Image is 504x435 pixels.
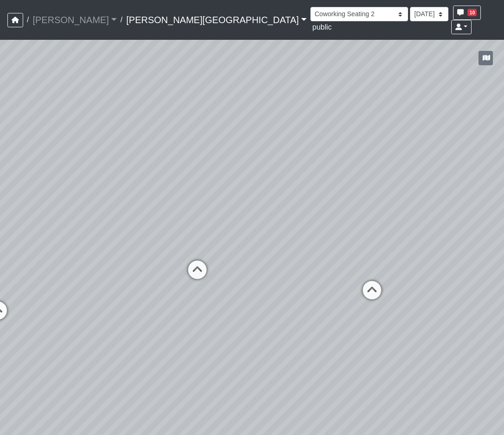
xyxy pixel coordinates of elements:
span: public [312,23,332,31]
span: / [23,11,32,29]
span: / [117,11,126,29]
a: [PERSON_NAME] [32,11,117,29]
a: [PERSON_NAME][GEOGRAPHIC_DATA] [126,11,307,29]
iframe: Ybug feedback widget [7,416,62,435]
span: 10 [467,9,477,16]
button: 10 [453,6,481,20]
